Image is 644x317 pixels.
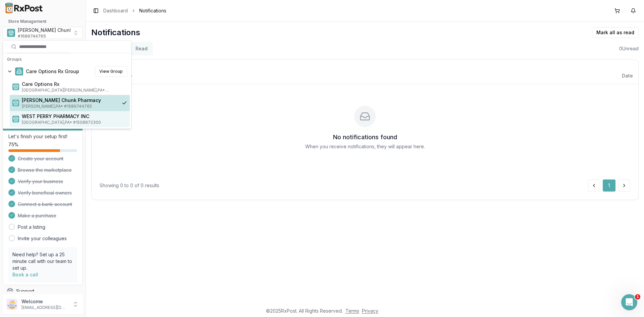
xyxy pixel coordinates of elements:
button: Read [131,43,152,54]
h2: Store Management [3,19,83,24]
a: Invite your colleagues [18,235,67,242]
span: WEST PERRY PHARMACY INC [22,113,127,120]
p: Let's finish your setup first! [8,133,77,140]
span: Connect a bank account [18,201,72,208]
span: Browse the marketplace [18,167,72,173]
span: [GEOGRAPHIC_DATA][PERSON_NAME] , PA • # 1932201860 [22,88,127,93]
a: Book a call [12,272,38,277]
span: Notifications [139,7,166,14]
img: RxPost Logo [3,3,46,13]
button: 1 [603,179,615,192]
div: Showing 0 to 0 of 0 results [100,182,159,189]
span: Verify your business [18,178,63,185]
span: [PERSON_NAME] Chunk Pharmacy [18,27,97,34]
span: Create your account [18,155,63,162]
span: 75 % [8,141,18,148]
p: When you receive notifications, they will appear here. [305,143,425,150]
img: User avatar [7,299,17,310]
h3: No notifications found [333,133,397,142]
a: Privacy [362,308,378,314]
span: Care Options Rx [22,81,127,88]
span: [PERSON_NAME] Chunk Pharmacy [22,97,116,104]
button: View Group [95,66,127,77]
th: Message [105,68,424,84]
button: Select a view [3,27,83,39]
h1: Notifications [91,27,140,38]
span: [GEOGRAPHIC_DATA] , PA • # 1508872300 [22,120,127,125]
span: [PERSON_NAME] , PA • # 1689744765 [22,104,116,109]
span: Make a purchase [18,212,56,219]
span: # 1689744765 [18,34,46,39]
span: Verify beneficial owners [18,190,72,196]
button: Support [3,285,83,297]
span: 1 [635,294,640,300]
div: 0 Unread [619,45,639,52]
span: Care Options Rx Group [26,68,79,75]
p: Welcome [21,298,68,305]
button: Mark all as read [592,27,639,38]
p: Need help? Set up a 25 minute call with our team to set up. [12,251,73,271]
div: Groups [4,55,130,64]
p: [EMAIL_ADDRESS][DOMAIN_NAME] [21,305,68,310]
a: Dashboard [103,7,128,14]
th: Date [424,68,638,84]
nav: breadcrumb [103,7,166,14]
a: Terms [345,308,359,314]
iframe: Intercom live chat [621,294,637,310]
a: Post a listing [18,224,45,230]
